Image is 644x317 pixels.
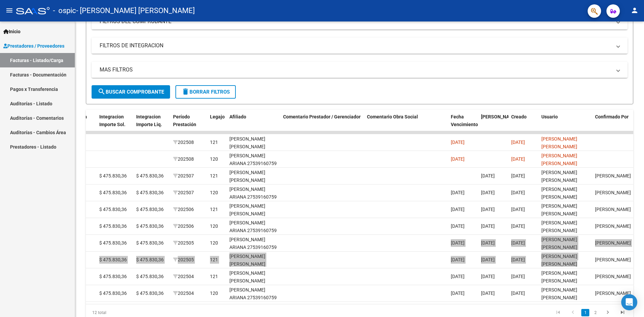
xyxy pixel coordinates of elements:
span: [PERSON_NAME] [595,274,631,279]
div: [PERSON_NAME] ARIANA 27539160759 [229,236,278,251]
span: [DATE] [451,257,465,262]
datatable-header-cell: Creado [508,110,539,139]
span: [DATE] [511,257,525,262]
span: 202504 [173,274,194,279]
span: [DATE] [481,257,495,262]
span: 202507 [173,190,194,195]
datatable-header-cell: Período Prestación [170,110,207,139]
span: [DATE] [511,290,525,296]
span: [DATE] [481,223,495,229]
datatable-header-cell: Integracion Importe Liq. [133,110,170,139]
span: $ 475.830,36 [99,223,127,229]
span: $ 475.830,36 [99,207,127,212]
div: 120 [210,239,218,247]
span: [DATE] [511,223,525,229]
button: Borrar Filtros [175,85,236,99]
span: Legajo [210,114,225,119]
span: Fecha Vencimiento [451,114,478,127]
div: [PERSON_NAME] ARIANA 27539160759 [229,219,278,234]
div: 120 [210,189,218,197]
span: - [PERSON_NAME] [PERSON_NAME] [76,3,195,18]
span: Confirmado Por [595,114,629,119]
a: 1 [581,309,589,316]
datatable-header-cell: Integracion Importe Sol. [97,110,133,139]
div: [PERSON_NAME] [PERSON_NAME] 20560167785 [229,169,278,192]
span: [PERSON_NAME] [PERSON_NAME] [541,287,577,300]
span: $ 475.830,36 [136,290,164,296]
span: Buscar Comprobante [98,89,164,95]
span: $ 475.830,36 [99,240,127,246]
div: 121 [210,172,218,180]
div: [PERSON_NAME] [PERSON_NAME] 20560167785 [229,253,278,275]
span: 202506 [173,223,194,229]
span: 202504 [173,290,194,296]
span: Prestadores / Proveedores [3,42,64,50]
span: [PERSON_NAME] [595,223,631,229]
span: [PERSON_NAME] [PERSON_NAME] [541,136,577,149]
span: $ 475.830,36 [99,190,127,195]
span: [DATE] [481,290,495,296]
datatable-header-cell: Afiliado [227,110,280,139]
span: [PERSON_NAME] [PERSON_NAME] [541,203,577,216]
span: [PERSON_NAME] [595,290,631,296]
div: 121 [210,273,218,280]
mat-icon: menu [5,6,13,14]
span: [DATE] [481,240,495,246]
span: $ 475.830,36 [136,173,164,178]
span: [DATE] [451,223,465,229]
span: [PERSON_NAME] [PERSON_NAME] [541,170,577,183]
span: 202506 [173,207,194,212]
mat-icon: person [631,6,639,14]
span: Creado [511,114,527,119]
div: 120 [210,155,218,163]
datatable-header-cell: Comentario Obra Social [364,110,448,139]
div: [PERSON_NAME] ARIANA 27539160759 [229,186,278,201]
span: 202508 [173,140,194,145]
span: [DATE] [451,190,465,195]
a: go to previous page [567,309,579,316]
span: $ 475.830,36 [99,173,127,178]
div: 120 [210,222,218,230]
span: Afiliado [229,114,246,119]
span: [DATE] [451,156,465,162]
span: [DATE] [451,240,465,246]
div: 121 [210,256,218,264]
span: [DATE] [451,290,465,296]
mat-panel-title: FILTROS DE INTEGRACION [100,42,611,49]
div: Open Intercom Messenger [621,294,637,310]
span: $ 475.830,36 [136,223,164,229]
span: [DATE] [481,190,495,195]
div: [PERSON_NAME] [PERSON_NAME] 20560167785 [229,202,278,225]
span: [PERSON_NAME] [PERSON_NAME] [541,237,577,250]
span: Integracion Importe Liq. [136,114,162,127]
div: 121 [210,139,218,146]
span: $ 475.830,36 [136,190,164,195]
div: [PERSON_NAME] ARIANA 27539160759 [229,286,278,302]
div: [PERSON_NAME] ARIANA 27539160759 [229,152,278,167]
span: [PERSON_NAME] [595,190,631,195]
span: [DATE] [451,140,465,145]
a: go to first page [552,309,565,316]
span: [DATE] [511,274,525,279]
span: [DATE] [511,140,525,145]
span: [DATE] [511,173,525,178]
span: [PERSON_NAME] [PERSON_NAME] [541,270,577,283]
mat-panel-title: MAS FILTROS [100,66,611,73]
datatable-header-cell: Legajo [207,110,227,139]
span: [PERSON_NAME] [595,240,631,246]
div: [PERSON_NAME] [PERSON_NAME] 20560167785 [229,135,278,158]
span: [PERSON_NAME] [595,207,631,212]
a: go to last page [616,309,629,316]
span: 202507 [173,173,194,178]
span: Usuario [541,114,558,119]
datatable-header-cell: Fecha Vencimiento [448,110,478,139]
datatable-header-cell: Usuario [539,110,592,139]
datatable-header-cell: Fecha Confimado [478,110,508,139]
span: $ 475.830,36 [99,274,127,279]
mat-expansion-panel-header: MAS FILTROS [92,62,628,78]
span: $ 475.830,36 [136,257,164,262]
span: 202505 [173,257,194,262]
span: Comentario Prestador / Gerenciador [283,114,361,119]
span: $ 475.830,36 [136,240,164,246]
span: $ 475.830,36 [136,274,164,279]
